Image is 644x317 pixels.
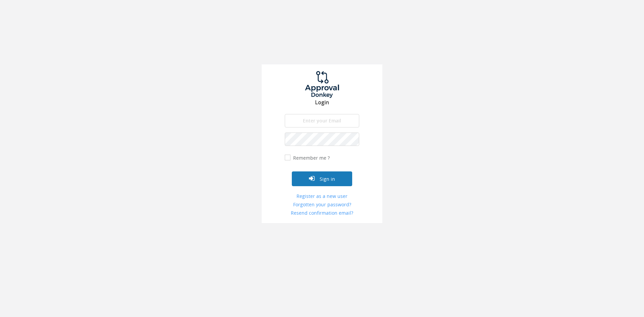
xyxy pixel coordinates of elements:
[291,155,330,161] label: Remember me ?
[285,201,359,208] a: Forgotten your password?
[292,171,352,186] button: Sign in
[262,100,382,106] h3: Login
[285,114,359,127] input: Enter your Email
[297,71,347,98] img: logo.png
[285,193,359,200] a: Register as a new user
[285,210,359,216] a: Resend confirmation email?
